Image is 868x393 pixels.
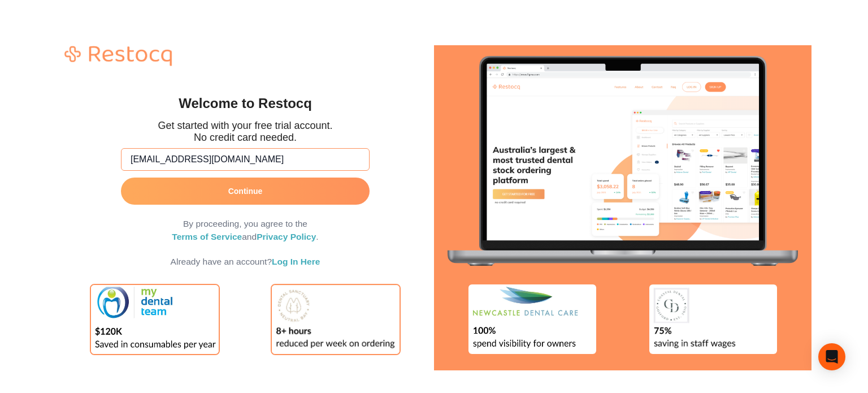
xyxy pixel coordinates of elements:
[121,148,370,171] input: name@company.com
[121,217,370,230] p: By proceeding, you agree to the
[272,285,400,354] img: Dental Sanctuary
[121,230,370,243] p: and .
[468,284,596,353] img: Newcastle Dental Care
[158,132,332,144] p: No credit card needed.
[158,96,332,111] h1: Welcome to Restocq
[257,232,316,241] a: Privacy Policy
[121,255,370,268] p: Already have an account?
[57,38,181,71] img: Restocq Logo
[649,284,777,353] img: Coastal Dental
[121,178,370,205] button: Continue
[158,120,332,132] p: Get started with your free trial account.
[818,343,845,370] div: Open Intercom Messenger
[172,232,242,241] a: Terms of Service
[272,257,320,266] a: Log In Here
[91,285,219,354] img: My Dental Team
[448,56,798,266] img: Hero Image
